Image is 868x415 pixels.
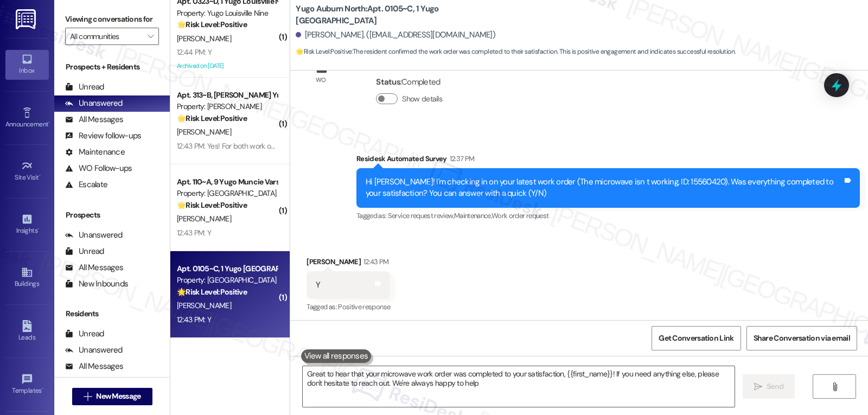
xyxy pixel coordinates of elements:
label: Viewing conversations for [65,11,159,28]
div: WO Follow-ups [65,163,132,174]
div: Escalate [65,179,107,190]
i:  [84,392,92,401]
input: All communities [70,28,142,45]
a: Templates • [5,370,49,399]
span: : The resident confirmed the work order was completed to their satisfaction. This is positive eng... [296,46,735,58]
strong: 🌟 Risk Level: Positive [177,113,247,123]
div: All Messages [65,361,123,372]
button: Share Conversation via email [746,326,857,350]
div: Residesk Automated Survey [356,153,860,168]
span: [PERSON_NAME] [177,301,231,310]
span: Positive response [338,302,390,311]
a: Site Visit • [5,157,49,186]
span: Share Conversation via email [754,333,850,344]
strong: 🌟 Risk Level: Positive [177,287,247,297]
span: Service request review , [388,211,454,220]
div: Y [316,279,320,291]
span: [PERSON_NAME] [177,34,231,43]
div: Unread [65,328,104,340]
span: Get Conversation Link [659,333,733,344]
span: Send [767,381,783,392]
b: Status [376,76,400,87]
div: Apt. 313~B, [PERSON_NAME] Yugo [PERSON_NAME] [177,90,277,101]
div: New Inbounds [65,278,128,290]
div: [PERSON_NAME] [307,256,390,271]
span: • [42,385,43,393]
div: 12:44 PM: Y [177,47,212,57]
a: Inbox [5,50,49,79]
span: • [48,119,50,126]
div: [PERSON_NAME]. ([EMAIL_ADDRESS][DOMAIN_NAME]) [296,29,495,41]
div: 12:37 PM [447,153,475,164]
i:  [148,32,154,41]
div: Prospects + Residents [54,61,170,73]
div: 12:43 PM: Y [177,228,211,238]
span: • [39,172,41,180]
div: Unread [65,81,104,93]
div: : Completed [376,74,446,91]
a: Insights • [5,210,49,239]
button: New Message [72,388,152,405]
span: New Message [96,391,141,402]
div: 12:43 PM [361,256,389,267]
div: Tagged as: [307,299,390,315]
button: Send [743,374,795,399]
span: • [37,225,39,233]
div: Hi [PERSON_NAME]! I'm checking in on your latest work order (The microwave isn t working, ID: 155... [366,176,843,200]
div: Unanswered [65,344,123,356]
a: Buildings [5,263,49,292]
div: Prospects [54,209,170,221]
a: Leads [5,317,49,346]
div: 12:43 PM: Y [177,315,211,324]
button: Get Conversation Link [652,326,741,350]
div: Residents [54,308,170,320]
strong: 🌟 Risk Level: Positive [177,20,247,29]
div: Apt. 0105~C, 1 Yugo [GEOGRAPHIC_DATA] [177,263,277,274]
b: Yugo Auburn North: Apt. 0105~C, 1 Yugo [GEOGRAPHIC_DATA] [296,3,513,27]
div: Maintenance [65,146,125,158]
span: Maintenance , [454,211,492,220]
span: [PERSON_NAME] [177,214,231,224]
i:  [831,382,839,391]
div: Archived on [DATE] [176,59,278,73]
img: ResiDesk Logo [16,9,38,29]
strong: 🌟 Risk Level: Positive [296,47,352,56]
div: WO [316,74,326,86]
div: Apt. 110~A, 9 Yugo Muncie Varsity House [177,176,277,188]
label: Show details [402,93,442,105]
div: Unanswered [65,229,123,241]
span: [PERSON_NAME] [177,127,231,137]
div: Property: Yugo Louisville Nine [177,8,277,19]
div: Property: [PERSON_NAME] [177,101,277,112]
strong: 🌟 Risk Level: Positive [177,200,247,210]
div: Tagged as: [356,208,860,224]
div: All Messages [65,262,123,273]
i:  [754,382,762,391]
div: Property: [GEOGRAPHIC_DATA] [177,274,277,286]
div: Unread [65,246,104,257]
div: All Messages [65,114,123,125]
span: Work order request [492,211,548,220]
div: Review follow-ups [65,130,141,142]
textarea: Great to hear that your microwave work order was completed to your satisfaction, {{first_name}}! ... [303,366,735,407]
div: Property: [GEOGRAPHIC_DATA] [177,188,277,199]
div: Unanswered [65,98,123,109]
div: 12:43 PM: Yes! For both work orders everything was great. [177,141,356,151]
